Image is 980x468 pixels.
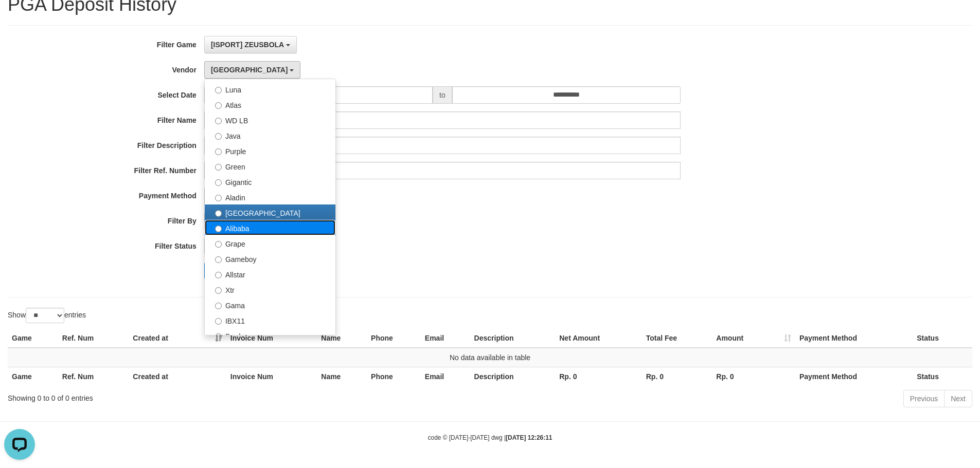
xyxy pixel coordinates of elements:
input: Atlas [215,102,222,109]
td: No data available in table [8,348,972,367]
label: Purple [205,143,335,158]
label: Xtr [205,282,335,297]
th: Ref. Num [58,329,129,348]
th: Total Fee [642,329,712,348]
th: Ref. Num [58,367,129,386]
th: Invoice Num [226,329,317,348]
span: [ISPORT] ZEUSBOLA [211,41,284,49]
label: Gigantic [205,174,335,189]
label: Aladin [205,189,335,204]
input: Alibaba [215,226,222,232]
th: Payment Method [795,329,913,348]
th: Net Amount [555,329,642,348]
strong: [DATE] 12:26:11 [506,434,552,441]
select: Showentries [26,308,64,323]
button: Open LiveChat chat widget [4,4,35,35]
th: Created at: activate to sort column ascending [129,329,226,348]
button: [GEOGRAPHIC_DATA] [204,61,300,79]
label: Grape [205,235,335,251]
label: Java [205,127,335,143]
th: Description [470,367,556,386]
label: WD LB [205,112,335,127]
label: Gameboy [205,251,335,266]
span: [GEOGRAPHIC_DATA] [211,66,288,74]
input: Gama [215,303,222,309]
label: IBX11 [205,312,335,328]
a: Previous [903,390,945,407]
label: Atlas [205,97,335,112]
input: Gigantic [215,179,222,186]
th: Game [8,367,58,386]
input: Xtr [215,287,222,294]
small: code © [DATE]-[DATE] dwg | [428,434,553,441]
label: Luna [205,81,335,97]
input: Grape [215,241,222,248]
th: Rp. 0 [712,367,795,386]
th: Email [421,367,470,386]
th: Status [913,329,972,348]
label: Green [205,158,335,174]
input: [GEOGRAPHIC_DATA] [215,210,222,217]
th: Email [421,329,470,348]
button: [ISPORT] ZEUSBOLA [204,36,297,53]
th: Status [913,367,972,386]
label: Alibaba [205,220,335,235]
input: Green [215,164,222,171]
th: Payment Method [795,367,913,386]
input: Aladin [215,195,222,201]
input: WD LB [215,118,222,124]
input: Java [215,133,222,140]
div: Showing 0 to 0 of 0 entries [8,389,401,403]
th: Amount: activate to sort column ascending [712,329,795,348]
th: Phone [367,329,421,348]
th: Name [317,367,367,386]
label: [GEOGRAPHIC_DATA] [205,204,335,220]
label: Allstar [205,266,335,282]
th: Invoice Num [226,367,317,386]
th: Created at [129,367,226,386]
th: Phone [367,367,421,386]
th: Game [8,329,58,348]
th: Rp. 0 [642,367,712,386]
th: Rp. 0 [555,367,642,386]
th: Description [470,329,556,348]
input: Gameboy [215,256,222,263]
input: Borde [215,333,222,340]
span: to [433,86,452,104]
input: Allstar [215,272,222,278]
label: Borde [205,328,335,343]
th: Name [317,329,367,348]
a: Next [944,390,972,407]
label: Gama [205,297,335,312]
input: Luna [215,87,222,93]
input: Purple [215,148,222,155]
input: IBX11 [215,318,222,325]
label: Show entries [8,308,86,323]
